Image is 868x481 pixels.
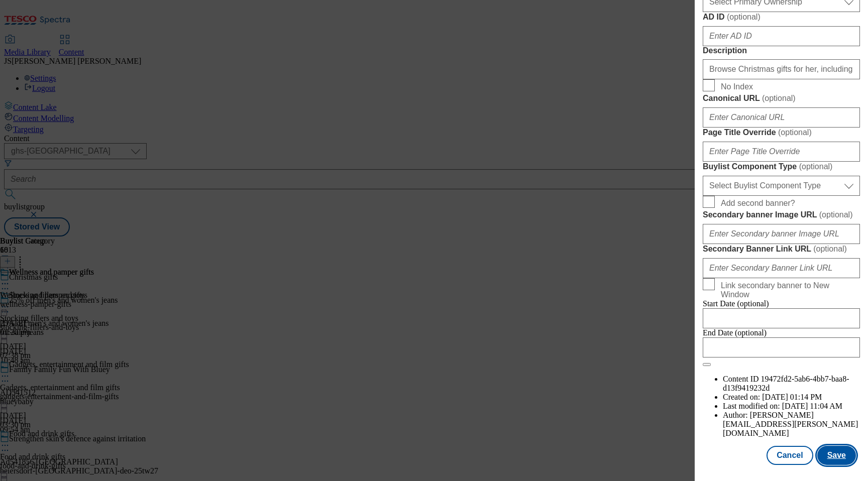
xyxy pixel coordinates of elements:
input: Enter Secondary Banner Link URL [703,258,860,278]
label: Buylist Component Type [703,162,860,172]
span: ( optional ) [819,210,853,219]
label: Secondary Banner Link URL [703,244,860,254]
span: End Date (optional) [703,328,767,337]
label: AD ID [703,12,860,22]
span: [PERSON_NAME][EMAIL_ADDRESS][PERSON_NAME][DOMAIN_NAME] [723,411,858,437]
span: No Index [721,82,753,91]
input: Enter Description [703,59,860,79]
label: Description [703,46,860,55]
button: Cancel [767,446,813,465]
label: Secondary banner Image URL [703,210,860,220]
span: ( optional ) [762,94,796,102]
span: ( optional ) [778,128,812,137]
label: Canonical URL [703,93,860,103]
label: Page Title Override [703,128,860,138]
span: Add second banner? [721,199,795,208]
span: 19472fd2-5ab6-4bb7-baa8-d13f9419232d [723,375,849,392]
input: Enter Page Title Override [703,142,860,162]
button: Save [817,446,856,465]
input: Enter Date [703,308,860,328]
li: Author: [723,411,860,438]
li: Last modified on: [723,402,860,411]
span: ( optional ) [813,245,847,253]
span: ( optional ) [727,13,761,21]
span: Link secondary banner to New Window [721,281,856,299]
span: [DATE] 01:14 PM [762,393,822,401]
li: Created on: [723,393,860,402]
input: Enter Secondary banner Image URL [703,224,860,244]
span: Start Date (optional) [703,299,769,308]
input: Enter AD ID [703,26,860,46]
li: Content ID [723,375,860,393]
span: [DATE] 11:04 AM [782,402,842,410]
input: Enter Canonical URL [703,107,860,128]
span: ( optional ) [799,162,833,171]
input: Enter Date [703,337,860,357]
